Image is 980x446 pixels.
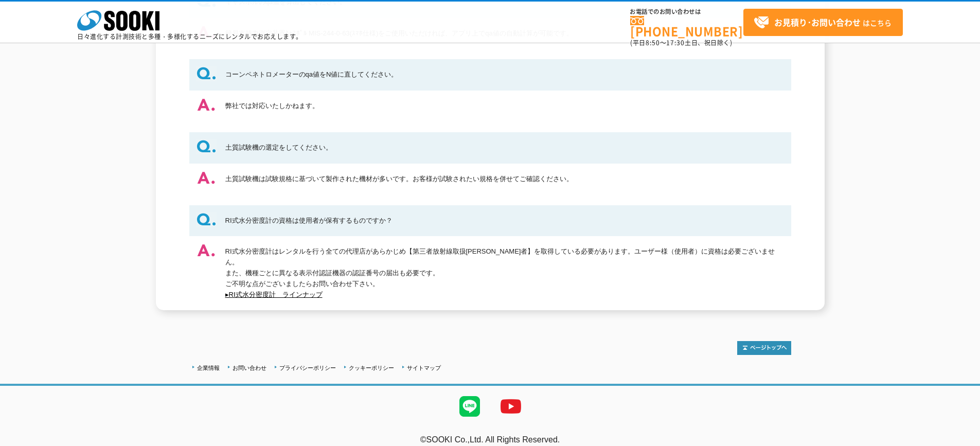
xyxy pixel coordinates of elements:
[77,33,302,40] p: 日々進化する計測技術と多種・多様化するニーズにレンタルでお応えします。
[189,132,791,164] dt: 土質試験機の選定をしてください。
[737,341,791,355] img: トップページへ
[233,365,266,371] a: お問い合わせ
[279,365,336,371] a: プライバシーポリシー
[666,38,685,47] span: 17:30
[407,365,441,371] a: サイトマップ
[630,9,743,15] span: お電話でのお問い合わせは
[197,365,220,371] a: 企業情報
[189,91,791,122] dd: 弊社では対応いたしかねます。
[189,164,791,195] dd: 土質試験機は試験規格に基づいて製作された機材が多いです。お客様が試験されたい規格を併せてご確認ください。
[754,15,892,30] span: はこちら
[349,365,394,371] a: クッキーポリシー
[743,9,903,36] a: お見積り･お問い合わせはこちら
[189,59,791,91] dt: コーンペネトロメーターのqa値をN値に直してください。
[646,38,660,47] span: 8:50
[449,386,490,427] img: LINE
[774,16,861,28] strong: お見積り･お問い合わせ
[225,291,323,298] a: ▸RI式水分密度計 ラインナップ
[630,16,743,37] a: [PHONE_NUMBER]
[189,205,791,237] dt: RI式水分密度計の資格は使用者が保有するものですか？
[189,236,791,310] dd: RI式水分密度計はレンタルを行う全ての代理店があらかじめ【第三者放射線取扱[PERSON_NAME]者】を取得している必要があります。ユーザー様（使用者）に資格は必要ございません。 また、機種ご...
[490,386,531,427] img: YouTube
[630,38,732,47] span: (平日 ～ 土日、祝日除く)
